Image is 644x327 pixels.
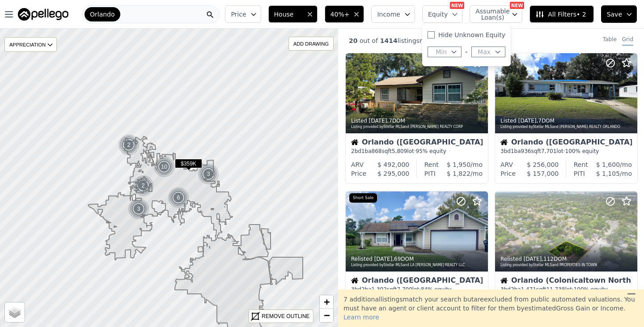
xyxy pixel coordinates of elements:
[596,170,620,177] span: $ 1,105
[345,191,487,322] a: Relisted [DATE],69DOMListing provided byStellar MLSand LA [PERSON_NAME] REALTY LLCShort SaleHouse...
[262,312,309,320] div: REMOVE OUTLINE
[530,5,593,23] button: All Filters• 2
[351,286,483,293] div: 3 bd 2 ba sqft lot · 84% equity
[351,277,358,284] img: House
[175,159,202,172] div: $359K
[18,8,68,21] img: Pellego
[324,310,330,321] span: −
[450,2,464,9] div: NEW
[338,289,644,327] div: 7 additional listing s match your search but are excluded from public automated valuations. You m...
[128,198,149,220] div: 3
[374,256,393,262] time: 2025-08-09 18:42
[378,37,398,44] span: 1414
[372,148,382,154] span: 868
[622,36,633,46] div: Grid
[478,47,491,56] span: Max
[351,117,483,124] div: Listed , 7 DOM
[422,5,462,23] button: Equity
[574,160,588,169] div: Rent
[175,159,202,168] span: $359K
[495,191,637,322] a: Relisted [DATE],112DOMListing provided byStellar MLSand PROPERTIES IN TOWNHouseOrlando (Colonical...
[351,139,483,148] div: Orlando ([GEOGRAPHIC_DATA])
[500,255,633,263] div: Relisted , 112 DOM
[231,10,246,19] span: Price
[90,10,115,19] span: Orlando
[377,161,409,168] span: $ 492,000
[349,193,377,203] div: Short Sale
[588,160,632,169] div: /mo
[500,277,632,286] div: Orlando (Colonicaltown North)
[596,161,620,168] span: $ 1,600
[424,160,439,169] div: Rent
[325,5,364,23] button: 40%+
[546,286,565,293] span: 11,738
[574,169,585,178] div: PITI
[118,134,140,156] img: g1.png
[500,277,508,284] img: House
[500,124,633,130] div: Listing provided by Stellar MLS and [PERSON_NAME] REALTY ORLANDO
[424,169,436,178] div: PITI
[439,160,483,169] div: /mo
[351,160,364,169] div: ARV
[132,175,154,196] div: 2
[351,169,366,178] div: Price
[447,161,470,168] span: $ 1,950
[351,277,483,286] div: Orlando ([GEOGRAPHIC_DATA])
[345,53,487,184] a: Listed [DATE],7DOMListing provided byStellar MLSand [PERSON_NAME] REALTY CORPHouseOrlando ([GEOGR...
[521,148,531,154] span: 936
[351,124,483,130] div: Listing provided by Stellar MLS and [PERSON_NAME] REALTY CORP
[118,134,140,156] div: 2
[524,256,542,262] time: 2025-08-04 19:12
[343,314,379,321] span: Learn more
[500,148,632,155] div: 3 bd 1 ba sqft lot · 100% equity
[128,198,150,220] img: g1.png
[447,170,470,177] span: $ 1,822
[470,5,522,23] button: Assumable Loan(s)
[289,37,333,50] div: ADD DRAWING
[168,187,189,208] div: 6
[465,47,468,57] div: -
[495,53,637,184] a: Listed [DATE],7DOMListing provided byStellar MLSand [PERSON_NAME] REALTY ORLANDOHouseOrlando ([GE...
[320,295,333,309] a: Zoom in
[603,36,617,46] div: Table
[541,148,556,154] span: 7,701
[377,170,409,177] span: $ 295,000
[349,37,357,44] span: 20
[500,139,508,146] img: House
[585,169,632,178] div: /mo
[153,156,175,178] img: g1.png
[198,163,220,185] img: g1.png
[5,302,25,322] a: Layers
[351,139,358,146] img: House
[428,10,448,19] span: Equity
[475,8,504,21] span: Assumable Loan(s)
[527,161,559,168] span: $ 256,000
[225,5,261,23] button: Price
[607,10,622,19] span: Save
[372,286,387,293] span: 1,302
[422,23,511,66] div: Equity
[527,170,559,177] span: $ 157,000
[397,286,412,293] span: 7,700
[351,255,483,263] div: Relisted , 69 DOM
[500,286,632,293] div: 3 bd 2 ba sqft lot · 100% equity
[377,10,400,19] span: Income
[436,169,483,178] div: /mo
[324,296,330,307] span: +
[274,10,303,19] span: House
[4,37,57,52] div: APPRECIATION
[168,187,190,208] img: g1.png
[153,156,175,178] div: 10
[500,160,513,169] div: ARV
[601,5,637,23] button: Save
[351,148,483,155] div: 2 bd 1 ba sqft lot · 95% equity
[371,5,415,23] button: Income
[351,263,483,268] div: Listing provided by Stellar MLS and LA [PERSON_NAME] REALTY LLC
[500,139,632,148] div: Orlando ([GEOGRAPHIC_DATA][PERSON_NAME])
[518,118,537,124] time: 2025-08-19 00:00
[392,148,407,154] span: 5,809
[132,175,154,196] img: g1.png
[198,163,219,185] div: 3
[320,309,333,322] a: Zoom out
[436,47,447,56] span: Min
